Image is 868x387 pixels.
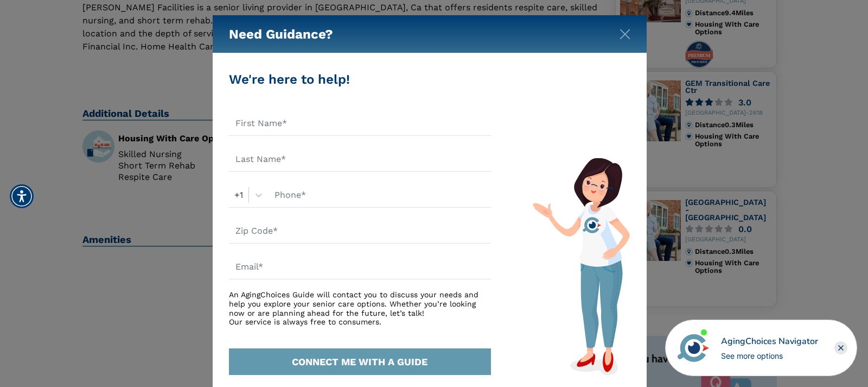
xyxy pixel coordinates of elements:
button: CONNECT ME WITH A GUIDE [229,348,491,375]
img: modal-close.svg [620,29,630,40]
div: AgingChoices Navigator [721,335,818,348]
button: Close [620,27,630,38]
input: Phone* [268,183,491,208]
div: An AgingChoices Guide will contact you to discuss your needs and help you explore your senior car... [229,290,491,327]
input: Last Name* [229,147,491,172]
input: First Name* [229,111,491,136]
div: We're here to help! [229,70,491,89]
h5: Need Guidance? [229,15,333,53]
div: Accessibility Menu [10,184,34,208]
img: avatar [675,329,712,366]
img: match-guide-form.svg [532,158,630,375]
input: Email* [229,254,491,279]
input: Zip Code* [229,219,491,244]
div: Close [834,341,847,354]
div: See more options [721,350,818,361]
